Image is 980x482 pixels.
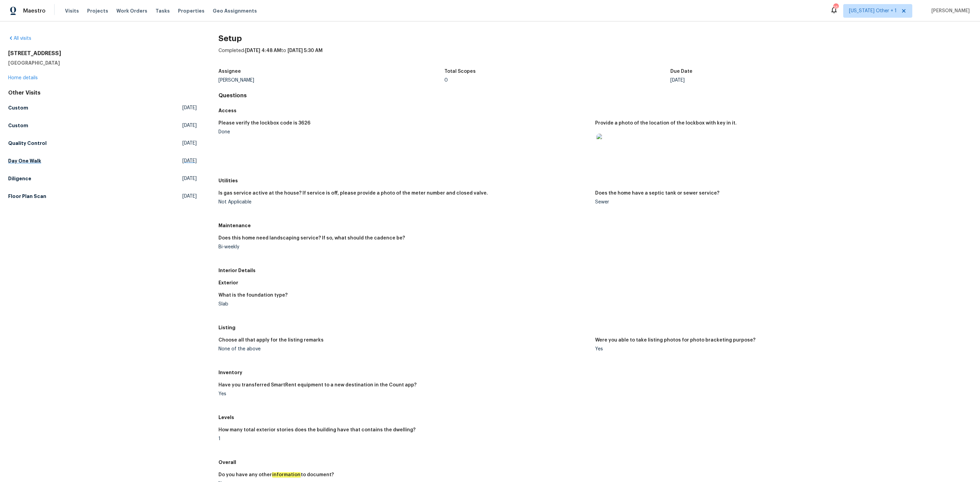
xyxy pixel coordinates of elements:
[182,157,197,164] span: [DATE]
[218,279,972,286] h5: Exterior
[218,107,972,114] h5: Access
[218,392,590,396] div: Yes
[182,104,197,111] span: [DATE]
[218,222,972,229] h5: Maintenance
[8,102,197,114] a: Custom[DATE]
[8,60,197,66] h5: [GEOGRAPHIC_DATA]
[444,78,670,83] div: 0
[8,193,46,200] h5: Floor Plan Scan
[23,7,46,14] span: Maestro
[8,190,197,202] a: Floor Plan Scan[DATE]
[288,48,323,53] span: [DATE] 5:30 AM
[218,324,972,331] h5: Listing
[595,191,719,196] h5: Does the home have a septic tank or sewer service?
[213,7,257,14] span: Geo Assignments
[849,7,897,14] span: [US_STATE] Other + 1
[87,7,108,14] span: Projects
[595,338,755,343] h5: Were you able to take listing photos for photo bracketing purpose?
[595,121,737,126] h5: Provide a photo of the location of the lockbox with key in it.
[8,157,41,164] h5: Day One Walk
[8,140,47,147] h5: Quality Control
[218,200,590,204] div: Not Applicable
[218,347,590,351] div: None of the above
[272,472,301,478] em: information
[8,122,28,129] h5: Custom
[218,177,972,184] h5: Utilities
[218,293,288,298] h5: What is the foundation type?
[8,137,197,149] a: Quality Control[DATE]
[218,369,972,376] h5: Inventory
[8,89,197,96] div: Other Visits
[218,436,590,441] div: 1
[218,459,972,466] h5: Overall
[218,267,972,274] h5: Interior Details
[929,7,970,14] span: [PERSON_NAME]
[182,140,197,147] span: [DATE]
[218,92,972,99] h4: Questions
[218,414,972,421] h5: Levels
[218,121,310,126] h5: Please verify the lockbox code is 3626
[8,36,31,41] a: All visits
[116,7,147,14] span: Work Orders
[218,47,972,65] div: Completed: to
[65,7,79,14] span: Visits
[218,338,324,343] h5: Choose all that apply for the listing remarks
[182,122,197,129] span: [DATE]
[444,69,476,74] h5: Total Scopes
[218,130,590,134] div: Done
[595,347,966,351] div: Yes
[182,175,197,182] span: [DATE]
[670,69,692,74] h5: Due Date
[178,7,205,14] span: Properties
[156,9,170,13] span: Tasks
[245,48,281,53] span: [DATE] 4:48 AM
[8,172,197,185] a: Diligence[DATE]
[218,302,590,306] div: Slab
[218,191,488,196] h5: Is gas service active at the house? If service is off, please provide a photo of the meter number...
[8,119,197,132] a: Custom[DATE]
[218,428,415,432] h5: How many total exterior stories does the building have that contains the dwelling?
[8,76,38,80] a: Home details
[218,383,416,387] h5: Have you transferred SmartRent equipment to a new destination in the Count app?
[218,69,241,74] h5: Assignee
[182,193,197,200] span: [DATE]
[595,200,966,204] div: Sewer
[218,472,334,477] h5: Do you have any other to document?
[8,50,197,57] h2: [STREET_ADDRESS]
[218,35,972,42] h2: Setup
[670,78,896,83] div: [DATE]
[218,236,405,240] h5: Does this home need landscaping service? If so, what should the cadence be?
[218,245,590,249] div: Bi-weekly
[8,175,31,182] h5: Diligence
[833,4,838,11] div: 16
[8,155,197,167] a: Day One Walk[DATE]
[218,78,444,83] div: [PERSON_NAME]
[8,104,28,111] h5: Custom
